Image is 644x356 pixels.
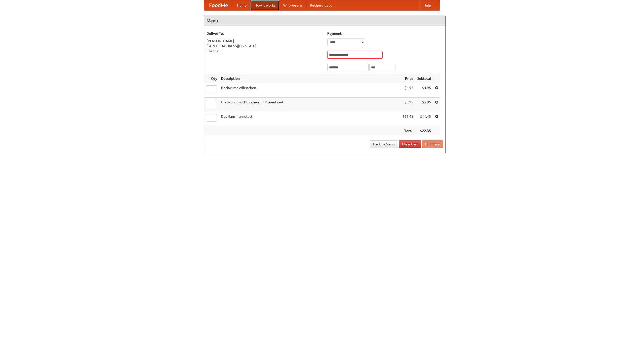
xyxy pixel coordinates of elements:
[207,49,219,53] a: Change
[219,112,400,126] td: Das Hausmannskost
[204,74,219,83] th: Qty
[400,98,415,112] td: $5.95
[279,0,306,10] a: Who we are
[415,112,433,126] td: $11.45
[207,38,322,44] div: [PERSON_NAME]
[219,83,400,98] td: Bockwurst Würstchen
[207,44,322,49] div: [STREET_ADDRESS][US_STATE]
[370,140,398,148] a: Back to Menu
[415,83,433,98] td: $4.95
[207,31,322,36] h5: Deliver To:
[204,16,446,26] h4: Menu
[306,0,336,10] a: Recipe videos
[327,31,443,36] h5: Payment:
[219,98,400,112] td: Bratwurst mit Brötchen und Sauerkraut
[419,0,435,10] a: Help
[415,74,433,83] th: Subtotal
[415,98,433,112] td: $5.95
[422,140,443,148] button: Purchase
[400,112,415,126] td: $11.45
[400,83,415,98] td: $4.95
[400,74,415,83] th: Price
[204,0,233,10] a: FoodMe
[219,74,400,83] th: Description
[400,126,415,136] th: Total:
[399,140,421,148] a: Clear Cart
[415,126,433,136] th: $22.35
[233,0,251,10] a: Home
[251,0,279,10] a: How it works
